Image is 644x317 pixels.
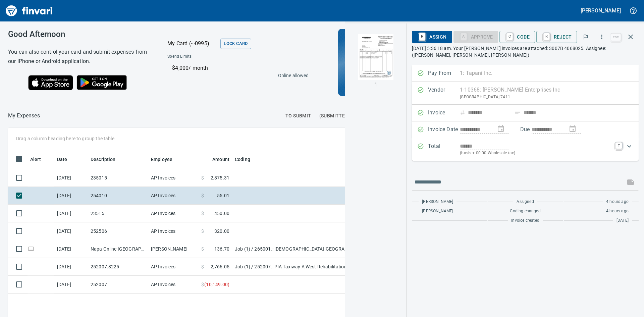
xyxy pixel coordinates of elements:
[499,31,535,43] button: CCode
[148,205,199,222] td: AP Invoices
[201,246,204,252] span: $
[506,33,513,40] a: C
[232,240,400,258] td: Job (1) / 265001.: [DEMOGRAPHIC_DATA][GEOGRAPHIC_DATA] Phase 2 / 10013. .: General Superintendent...
[88,276,148,294] td: 252007
[224,40,248,48] span: Lock Card
[417,31,446,43] span: Assign
[162,72,309,79] p: Online allowed
[88,240,148,258] td: Napa Online [GEOGRAPHIC_DATA] [GEOGRAPHIC_DATA]
[609,29,639,45] span: Close invoice
[54,276,88,294] td: [DATE]
[542,31,572,43] span: Reject
[220,39,251,49] button: Lock Card
[353,34,398,80] img: Page 1
[73,71,131,94] img: Get it on Google Play
[536,31,577,43] button: RReject
[606,208,629,215] span: 4 hours ago
[30,155,50,163] span: Alert
[8,112,40,120] p: My Expenses
[623,174,639,190] span: This records your message into the invoice and notifies anyone mentioned
[428,142,460,157] p: Total
[88,187,148,205] td: 254010
[148,240,199,258] td: [PERSON_NAME]
[285,112,311,120] span: To Submit
[204,155,229,163] span: Amount
[204,281,229,288] span: ( 10,149.00 )
[28,247,35,251] span: Online transaction
[16,135,114,142] p: Drag a column heading here to group the table
[543,33,550,40] a: R
[579,5,623,16] button: [PERSON_NAME]
[167,40,218,48] p: My Card (···0995)
[201,281,204,288] span: $
[91,155,116,163] span: Description
[54,240,88,258] td: [DATE]
[578,30,593,44] button: Flag
[201,210,204,217] span: $
[91,155,124,163] span: Description
[54,258,88,276] td: [DATE]
[54,187,88,205] td: [DATE]
[201,192,204,199] span: $
[148,169,199,187] td: AP Invoices
[615,142,622,149] a: T
[422,208,453,215] span: [PERSON_NAME]
[88,205,148,222] td: 23515
[374,81,377,89] p: 1
[581,7,621,14] h5: [PERSON_NAME]
[606,199,629,205] span: 4 hours ago
[235,155,259,163] span: Coding
[8,30,151,39] h3: Good Afternoon
[419,33,425,40] a: R
[616,217,629,224] span: [DATE]
[201,263,204,270] span: $
[88,169,148,187] td: 235015
[460,150,611,157] p: (basis + $0.00 Wholesale tax)
[412,31,452,43] button: RAssign
[232,258,400,276] td: Job (1) / 252007.: PIA Taxiway A West Rehabilitation / 1003. .: General Requirements / 5: Other
[172,64,308,72] p: $4,000 / month
[517,199,534,205] span: Assigned
[319,112,350,120] span: (Submitted)
[54,169,88,187] td: [DATE]
[412,45,639,58] p: [DATE] 5:36:18 am. Your [PERSON_NAME] invoices are attached: 3007B 4068025. Assignee: ([PERSON_NA...
[28,75,73,90] img: Download on the App Store
[211,263,229,270] span: 2,766.05
[217,192,229,199] span: 55.01
[611,34,621,41] a: esc
[214,228,229,234] span: 320.00
[167,53,250,60] span: Spend Limits
[201,228,204,234] span: $
[8,47,151,66] h6: You can also control your card and submit expenses from our iPhone or Android application.
[201,174,204,181] span: $
[453,34,498,39] div: Coding Required
[214,210,229,217] span: 450.00
[88,258,148,276] td: 252007.8225
[8,112,40,120] nav: breadcrumb
[57,155,76,163] span: Date
[151,155,181,163] span: Employee
[594,30,609,44] button: More
[30,155,41,163] span: Alert
[151,155,172,163] span: Employee
[214,246,229,252] span: 136.70
[57,155,67,163] span: Date
[510,208,540,215] span: Coding changed
[211,174,229,181] span: 2,875.31
[235,155,250,163] span: Coding
[54,205,88,222] td: [DATE]
[422,199,453,205] span: [PERSON_NAME]
[54,222,88,240] td: [DATE]
[148,187,199,205] td: AP Invoices
[212,155,229,163] span: Amount
[412,138,639,161] div: Expand
[511,217,539,224] span: Invoice created
[148,258,199,276] td: AP Invoices
[505,31,530,43] span: Code
[148,276,199,294] td: AP Invoices
[4,3,54,19] img: Finvari
[88,222,148,240] td: 252506
[148,222,199,240] td: AP Invoices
